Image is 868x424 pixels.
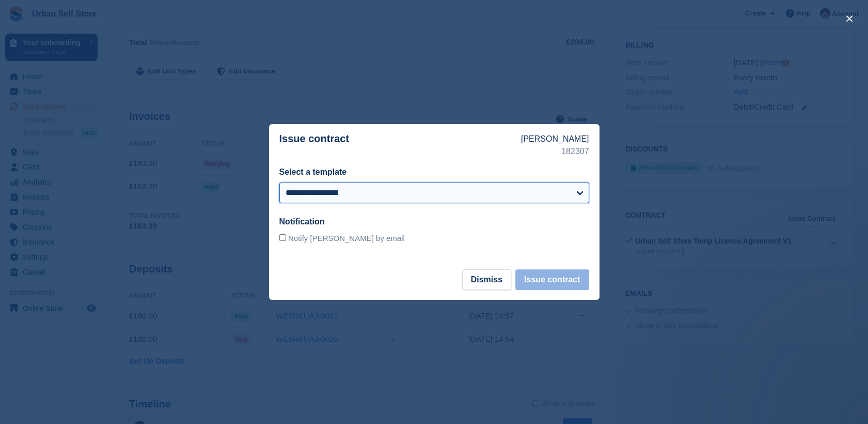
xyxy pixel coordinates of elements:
[288,234,405,243] span: Notify [PERSON_NAME] by email
[841,10,858,27] button: close
[521,133,589,145] p: [PERSON_NAME]
[279,133,521,158] p: Issue contract
[279,234,286,241] input: Notify [PERSON_NAME] by email
[521,145,589,158] p: 182307
[515,269,589,290] button: Issue contract
[462,269,511,290] button: Dismiss
[279,168,347,176] label: Select a template
[279,217,325,226] label: Notification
